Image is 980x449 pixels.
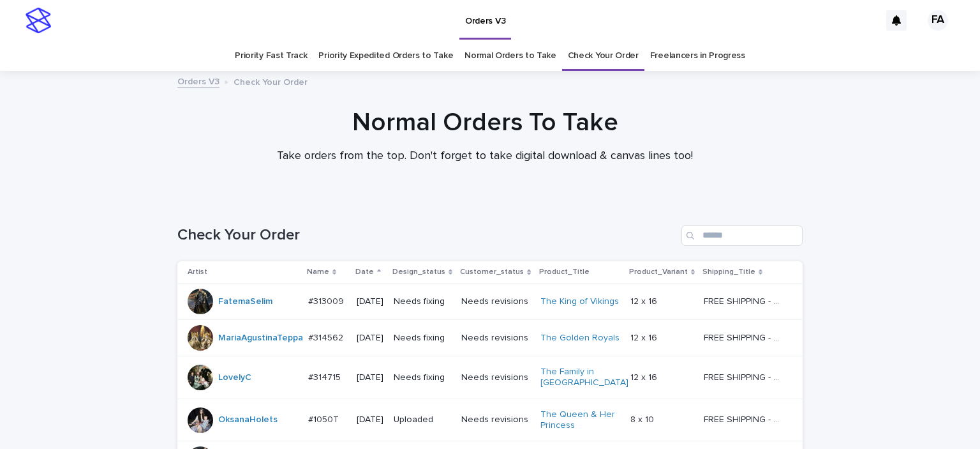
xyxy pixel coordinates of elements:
[318,41,453,71] a: Priority Expedited Orders to Take
[392,265,445,279] p: Design_status
[461,415,530,425] p: Needs revisions
[235,41,307,71] a: Priority Fast Track
[308,412,341,425] p: #1050T
[218,415,278,425] a: OksanaHolets
[357,372,383,383] p: [DATE]
[629,265,688,279] p: Product_Variant
[357,415,383,425] p: [DATE]
[394,415,451,425] p: Uploaded
[704,294,785,307] p: FREE SHIPPING - preview in 1-2 business days, after your approval delivery will take 5-10 b.d.
[172,107,798,138] h1: Normal Orders To Take
[177,356,803,399] tr: LovelyC #314715#314715 [DATE]Needs fixingNeeds revisionsThe Family in [GEOGRAPHIC_DATA] 12 x 1612...
[308,370,343,383] p: #314715
[177,399,803,441] tr: OksanaHolets #1050T#1050T [DATE]UploadedNeeds revisionsThe Queen & Her Princess 8 x 108 x 10 FREE...
[650,41,745,71] a: Freelancers in Progress
[26,8,51,33] img: stacker-logo-s-only.png
[928,10,948,31] div: FA
[308,330,346,344] p: #314562
[394,372,451,383] p: Needs fixing
[177,320,803,356] tr: MariaAgustinaTeppa #314562#314562 [DATE]Needs fixingNeeds revisionsThe Golden Royals 12 x 1612 x ...
[394,296,451,307] p: Needs fixing
[357,333,383,344] p: [DATE]
[461,372,530,383] p: Needs revisions
[702,265,755,279] p: Shipping_Title
[630,370,660,383] p: 12 x 16
[630,330,660,344] p: 12 x 16
[704,330,785,344] p: FREE SHIPPING - preview in 1-2 business days, after your approval delivery will take 5-10 b.d.
[188,265,207,279] p: Artist
[461,296,530,307] p: Needs revisions
[630,412,657,425] p: 8 x 10
[218,333,303,344] a: MariaAgustinaTeppa
[177,284,803,320] tr: FatemaSelim #313009#313009 [DATE]Needs fixingNeeds revisionsThe King of Vikings 12 x 1612 x 16 FR...
[630,294,660,307] p: 12 x 16
[177,226,676,245] h1: Check Your Order
[540,409,620,431] a: The Queen & Her Princess
[540,296,619,307] a: The King of Vikings
[704,370,785,383] p: FREE SHIPPING - preview in 1-2 business days, after your approval delivery will take 5-10 b.d.
[218,296,272,307] a: FatemaSelim
[177,73,219,88] a: Orders V3
[540,333,620,344] a: The Golden Royals
[460,265,524,279] p: Customer_status
[568,41,639,71] a: Check Your Order
[234,74,308,88] p: Check Your Order
[230,149,740,164] p: Take orders from the top. Don't forget to take digital download & canvas lines too!
[704,412,785,425] p: FREE SHIPPING - preview in 1-2 business days, after your approval delivery will take 5-10 b.d.
[394,333,451,344] p: Needs fixing
[357,296,383,307] p: [DATE]
[307,265,329,279] p: Name
[461,333,530,344] p: Needs revisions
[681,225,803,246] input: Search
[308,294,346,307] p: #313009
[464,41,556,71] a: Normal Orders to Take
[355,265,374,279] p: Date
[218,372,251,383] a: LovelyC
[540,367,628,388] a: The Family in [GEOGRAPHIC_DATA]
[539,265,590,279] p: Product_Title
